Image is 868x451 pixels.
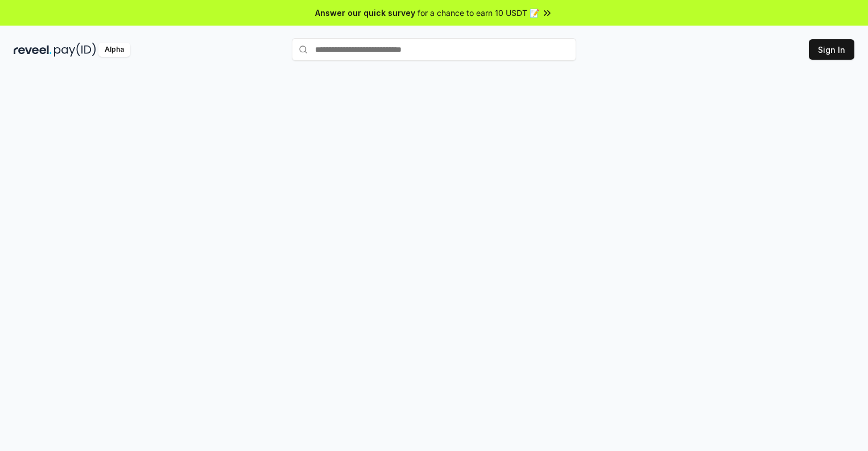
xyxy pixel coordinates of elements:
[809,39,854,60] button: Sign In
[418,7,539,19] span: for a chance to earn 10 USDT 📝
[54,43,96,57] img: pay_id
[14,43,52,57] img: reveel_dark
[98,43,130,57] div: Alpha
[315,7,415,19] span: Answer our quick survey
